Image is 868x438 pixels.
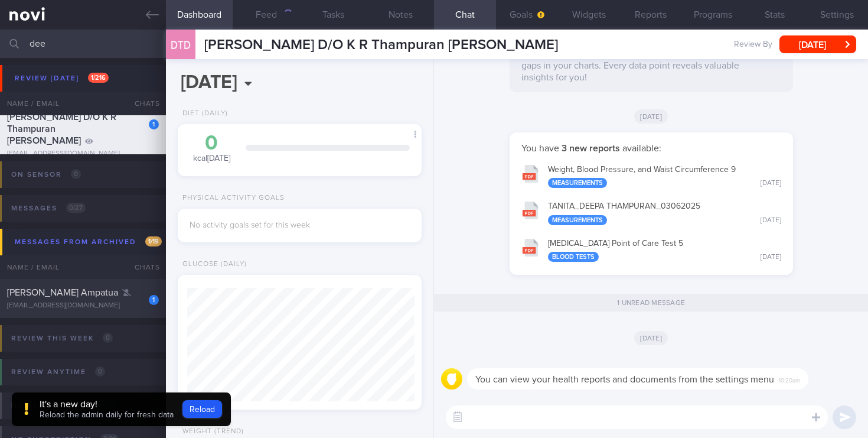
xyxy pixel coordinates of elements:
div: 0 [190,133,234,154]
span: 1 / 19 [145,236,162,246]
div: Diet (Daily) [178,109,228,118]
div: Measurements [548,215,607,225]
div: Blood Tests [548,252,599,262]
span: You can view your health reports and documents from the settings menu [475,375,774,384]
div: Messages [8,200,89,216]
div: 1 [149,119,159,129]
div: [DATE] [761,253,781,262]
span: Review By [734,40,772,50]
div: Measurements [548,178,607,188]
div: 1 [149,295,159,305]
p: You have available: [521,142,781,154]
div: Chats [119,92,166,115]
span: 10:20am [779,374,800,385]
span: [PERSON_NAME] D/O K R Thampuran [PERSON_NAME] [7,112,116,145]
div: kcal [DATE] [190,133,234,164]
span: [PERSON_NAME] Ampatua [7,288,118,297]
span: [DATE] [634,109,668,124]
div: Review this week [8,330,116,346]
div: [EMAIL_ADDRESS][DOMAIN_NAME] [7,150,159,158]
span: 0 [95,366,105,377]
p: [DEMOGRAPHIC_DATA] every 8 hours to prevent gaps in your charts. Every data point reveals valuabl... [521,48,745,83]
span: 1 / 216 [88,73,109,83]
div: Chats [119,255,166,279]
button: [MEDICAL_DATA] Point of Care Test 5 Blood Tests [DATE] [515,231,787,268]
div: [MEDICAL_DATA] Point of Care Test 5 [548,239,781,262]
button: [DATE] [779,35,856,53]
button: Weight, Blood Pressure, and Waist Circumference 9 Measurements [DATE] [515,157,787,194]
div: No review date [8,398,120,414]
span: 0 [103,333,113,343]
div: DTD [163,22,198,68]
div: TANITA_ DEEPA THAMPURAN_ 03062025 [548,202,781,225]
span: 0 / 27 [66,203,86,213]
div: [DATE] [761,179,781,188]
div: [DATE] [761,216,781,225]
strong: 3 new reports [559,144,622,153]
div: [EMAIL_ADDRESS][DOMAIN_NAME] [7,301,159,310]
div: Review [DATE] [12,70,112,86]
div: On sensor [8,167,84,183]
div: It's a new day! [40,398,174,410]
span: [PERSON_NAME] D/O K R Thampuran [PERSON_NAME] [204,38,558,52]
div: Physical Activity Goals [178,194,285,203]
div: No activity goals set for this week [190,220,410,231]
span: 0 [71,169,81,179]
div: Messages from Archived [12,234,165,250]
div: Review anytime [8,364,108,380]
div: Glucose (Daily) [178,260,247,269]
div: Weight, Blood Pressure, and Waist Circumference 9 [548,165,781,189]
span: [DATE] [634,331,668,345]
button: TANITA_DEEPA THAMPURAN_03062025 Measurements [DATE] [515,194,787,231]
span: Reload the admin daily for fresh data [40,411,174,419]
button: Reload [182,400,222,418]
